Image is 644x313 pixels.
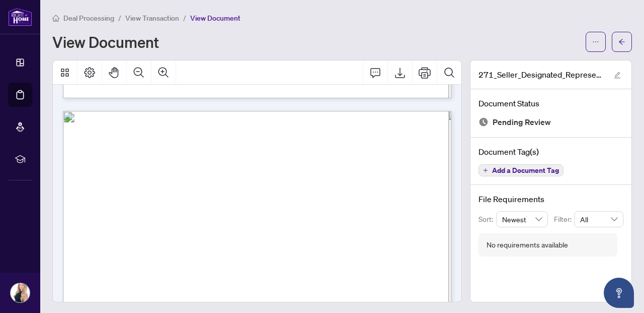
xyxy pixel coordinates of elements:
[592,38,599,45] span: ellipsis
[8,8,32,26] img: logo
[478,164,563,176] button: Add a Document Tag
[478,214,496,225] p: Sort:
[487,239,568,251] div: No requirements available
[478,97,623,109] h4: Document Status
[478,146,623,158] h4: Document Tag(s)
[52,34,159,50] h1: View Document
[63,14,114,23] span: Deal Processing
[493,115,551,129] span: Pending Review
[502,212,542,227] span: Newest
[492,167,559,174] span: Add a Document Tag
[190,14,240,23] span: View Document
[52,15,59,22] span: home
[125,14,179,23] span: View Transaction
[118,12,121,24] li: /
[183,12,186,24] li: /
[554,214,574,225] p: Filter:
[614,72,621,79] span: edit
[478,117,489,127] img: Document Status
[580,212,617,227] span: All
[483,168,488,173] span: plus
[618,38,625,45] span: arrow-left
[604,278,634,308] button: Open asap
[478,193,623,205] h4: File Requirements
[478,69,604,81] span: 271_Seller_Designated_Representation_Agreement_Authority_to_Offer_for_Sale_-_PropTx-[PERSON_NAME]...
[11,283,30,302] img: Profile Icon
